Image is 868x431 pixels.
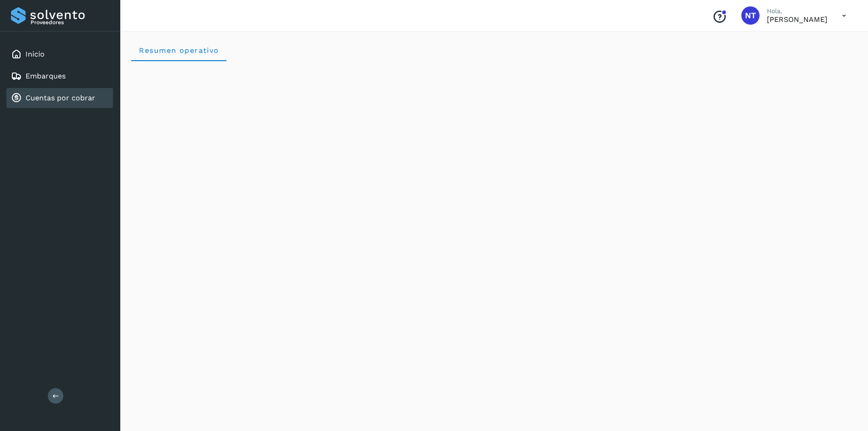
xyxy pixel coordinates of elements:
span: Resumen operativo [139,46,219,55]
p: Hola, [767,7,827,15]
div: Cuentas por cobrar [6,88,113,108]
p: Norberto Tula Tepo [767,15,827,24]
p: Proveedores [31,19,109,26]
a: Embarques [26,72,66,80]
a: Cuentas por cobrar [26,93,95,102]
a: Inicio [26,50,45,58]
div: Embarques [6,66,113,86]
div: Inicio [6,44,113,64]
